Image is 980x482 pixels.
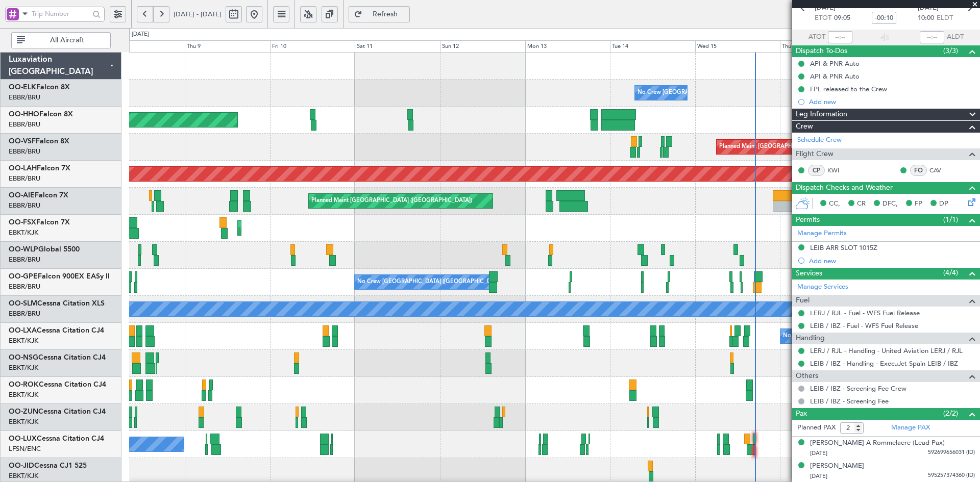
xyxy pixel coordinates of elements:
[11,32,111,48] button: All Aircraft
[796,182,893,194] span: Dispatch Checks and Weather
[9,417,38,426] a: EBKT/KJK
[809,257,975,265] div: Add new
[185,40,270,53] div: Thu 9
[809,97,975,106] div: Add new
[815,13,831,23] span: ETOT
[240,220,359,236] div: Planned Maint Kortrijk-[GEOGRAPHIC_DATA]
[9,111,39,118] span: OO-HHO
[808,165,825,176] div: CP
[9,354,38,361] span: OO-NSG
[947,32,964,42] span: ALDT
[9,408,106,415] a: OO-ZUNCessna Citation CJ4
[27,37,107,44] span: All Aircraft
[797,135,842,145] a: Schedule Crew
[810,72,860,81] div: API & PNR Auto
[928,448,975,457] span: 592699656031 (ID)
[796,214,820,226] span: Permits
[9,327,104,334] a: OO-LXACessna Citation CJ4
[943,45,958,56] span: (3/3)
[9,435,37,442] span: OO-LUX
[610,40,695,53] div: Tue 14
[915,199,922,209] span: FP
[810,461,864,471] div: [PERSON_NAME]
[828,31,852,43] input: --:--
[9,138,69,145] a: OO-VSFFalcon 8X
[525,40,610,53] div: Mon 13
[9,120,40,129] a: EBBR/BRU
[9,444,41,453] a: LFSN/ENC
[810,309,920,317] a: LERJ / RJL - Fuel - WFS Fuel Release
[810,384,906,393] a: LEIB / IBZ - Screening Fee Crew
[834,13,850,23] span: 09:05
[9,282,40,291] a: EBBR/BRU
[100,40,185,53] div: Wed 8
[918,3,939,13] span: [DATE]
[638,85,808,100] div: No Crew [GEOGRAPHIC_DATA] ([GEOGRAPHIC_DATA] National)
[311,193,472,209] div: Planned Maint [GEOGRAPHIC_DATA] ([GEOGRAPHIC_DATA])
[918,13,934,23] span: 10:00
[857,199,866,209] span: CR
[891,423,930,433] a: Manage PAX
[810,85,887,93] div: FPL released to the Crew
[9,273,110,280] a: OO-GPEFalcon 900EX EASy II
[9,84,70,91] a: OO-ELKFalcon 8X
[9,462,87,469] a: OO-JIDCessna CJ1 525
[810,359,958,368] a: LEIB / IBZ - Handling - ExecuJet Spain LEIB / IBZ
[174,10,222,19] span: [DATE] - [DATE]
[796,268,822,280] span: Services
[883,199,898,209] span: DFC,
[9,462,34,469] span: OO-JID
[695,40,780,53] div: Wed 15
[796,370,818,382] span: Others
[132,30,149,39] div: [DATE]
[797,423,836,433] label: Planned PAX
[810,449,827,457] span: [DATE]
[796,295,810,307] span: Fuel
[910,165,927,176] div: FO
[9,390,38,399] a: EBKT/KJK
[9,111,73,118] a: OO-HHOFalcon 8X
[827,166,850,175] a: KWI
[943,214,958,225] span: (1/1)
[719,139,904,155] div: Planned Maint [GEOGRAPHIC_DATA] ([GEOGRAPHIC_DATA] National)
[810,243,877,252] div: LEIB ARR SLOT 1015Z
[783,328,954,344] div: No Crew [GEOGRAPHIC_DATA] ([GEOGRAPHIC_DATA] National)
[829,199,840,209] span: CC,
[9,354,106,361] a: OO-NSGCessna Citation CJ4
[9,300,105,307] a: OO-SLMCessna Citation XLS
[9,228,38,237] a: EBKT/KJK
[9,300,37,307] span: OO-SLM
[928,471,975,480] span: 595257374360 (ID)
[357,274,528,290] div: No Crew [GEOGRAPHIC_DATA] ([GEOGRAPHIC_DATA] National)
[440,40,525,53] div: Sun 12
[9,219,70,226] a: OO-FSXFalcon 7X
[9,138,36,145] span: OO-VSF
[796,45,847,57] span: Dispatch To-Dos
[810,59,860,68] div: API & PNR Auto
[9,471,38,480] a: EBKT/KJK
[9,363,38,372] a: EBKT/KJK
[810,397,889,405] a: LEIB / IBZ - Screening Fee
[9,192,35,199] span: OO-AIE
[9,273,38,280] span: OO-GPE
[943,408,958,419] span: (2/2)
[9,219,36,226] span: OO-FSX
[355,40,440,53] div: Sat 11
[810,438,945,448] div: [PERSON_NAME] A Rommelaere (Lead Pax)
[797,229,847,239] a: Manage Permits
[270,40,355,53] div: Fri 10
[796,148,834,160] span: Flight Crew
[364,11,406,18] span: Refresh
[9,381,106,388] a: OO-ROKCessna Citation CJ4
[9,246,38,253] span: OO-WLP
[937,13,953,23] span: ELDT
[797,282,848,292] a: Manage Services
[796,408,807,420] span: Pax
[9,435,104,442] a: OO-LUXCessna Citation CJ4
[815,3,836,13] span: [DATE]
[796,109,847,120] span: Leg Information
[810,321,918,330] a: LEIB / IBZ - Fuel - WFS Fuel Release
[9,408,38,415] span: OO-ZUN
[796,333,825,344] span: Handling
[929,166,952,175] a: CAV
